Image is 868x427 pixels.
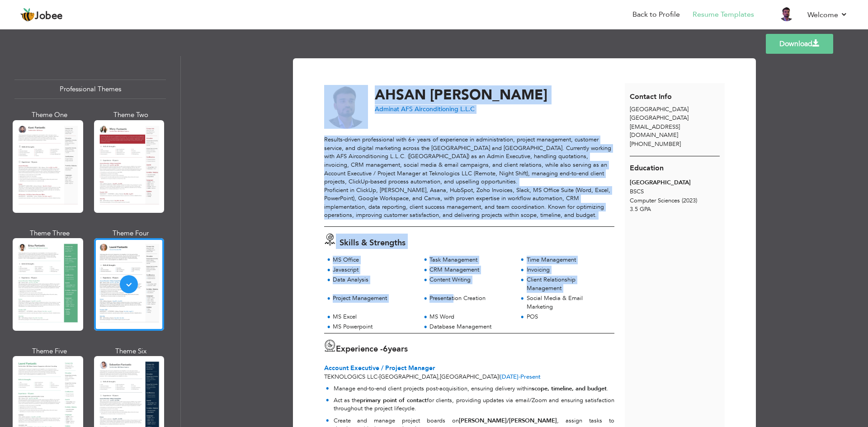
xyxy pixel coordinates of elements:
[429,276,512,284] div: Content Writing
[96,347,166,356] div: Theme Six
[14,80,166,99] div: Professional Themes
[519,373,520,381] span: -
[324,364,435,372] span: Account Executive / Project Manager
[333,323,415,331] div: MS Powerpoint
[682,197,697,205] span: (2023)
[429,294,512,303] div: Presentation Creation
[375,85,426,104] span: AHSAN
[379,373,438,381] span: [GEOGRAPHIC_DATA]
[630,163,664,173] span: Education
[630,188,644,196] span: BSCS
[532,385,607,393] strong: scope, timeline, and budget
[527,266,609,274] div: Invoicing
[333,313,415,321] div: MS Excel
[336,343,383,355] span: Experience -
[527,313,609,321] div: POS
[429,266,512,274] div: CRM Management
[438,373,440,381] span: ,
[383,343,388,355] span: 6
[527,256,609,264] div: Time Management
[375,105,394,113] span: Admin
[20,8,63,22] a: Jobee
[527,276,609,292] div: Client Relationship Management
[324,85,368,129] img: No image
[334,396,615,413] p: Act as the for clients, providing updates via email/Zoom and ensuring satisfaction throughout the...
[377,373,379,381] span: -
[333,266,415,274] div: Javascript
[527,294,609,311] div: Social Media & Email Marketing
[630,123,680,140] span: [EMAIL_ADDRESS][DOMAIN_NAME]
[20,8,35,22] img: jobee.io
[693,9,754,20] a: Resume Templates
[14,229,85,238] div: Theme Three
[96,229,166,238] div: Theme Four
[630,114,689,122] span: [GEOGRAPHIC_DATA]
[333,276,415,284] div: Data Analysis
[779,7,794,21] img: Profile Img
[632,9,680,20] a: Back to Profile
[807,9,848,20] a: Welcome
[360,396,426,404] strong: primary point of contact
[766,34,833,54] a: Download
[429,313,512,321] div: MS Word
[500,373,520,381] span: [DATE]
[324,136,614,220] div: Results-driven professional with 6+ years of experience in administration, project management, cu...
[499,373,500,381] span: |
[383,343,408,355] label: years
[630,105,689,113] span: [GEOGRAPHIC_DATA]
[14,110,85,120] div: Theme One
[630,140,681,148] span: [PHONE_NUMBER]
[333,294,415,303] div: Project Management
[35,11,63,21] span: Jobee
[630,197,680,205] span: Computer Sciences
[96,110,166,120] div: Theme Two
[630,178,720,187] div: [GEOGRAPHIC_DATA]
[333,256,415,264] div: MS Office
[500,373,541,381] span: Present
[394,105,475,113] span: at AFS Airconditioning L.L.C
[429,323,512,331] div: Database Management
[334,385,615,393] p: Manage end-to-end client projects post-acquisition, ensuring delivery within .
[430,85,547,104] span: [PERSON_NAME]
[429,256,512,264] div: Task Management
[459,417,557,425] strong: [PERSON_NAME]/[PERSON_NAME]
[630,92,672,102] span: Contact Info
[324,373,377,381] span: Teknologics LLC
[630,205,651,213] span: 3.5 GPA
[440,373,499,381] span: [GEOGRAPHIC_DATA]
[340,237,406,249] span: Skills & Strengths
[14,347,85,356] div: Theme Five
